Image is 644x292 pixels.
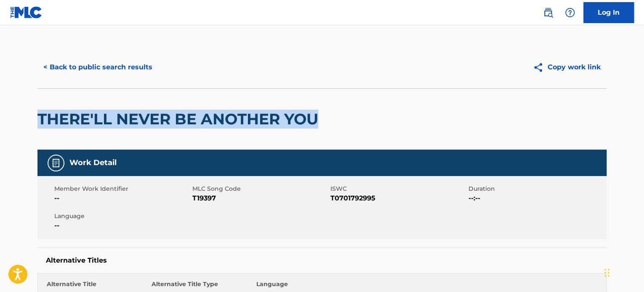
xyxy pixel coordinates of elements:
[330,193,466,203] span: T0701792995
[192,193,328,203] span: T19397
[565,8,575,18] img: help
[54,221,190,231] span: --
[468,184,604,193] span: Duration
[583,2,634,23] a: Log In
[69,158,117,168] h5: Work Detail
[527,57,607,78] button: Copy work link
[192,184,328,193] span: MLC Song Code
[46,256,598,265] h5: Alternative Titles
[604,260,609,285] div: Drag
[543,8,553,18] img: search
[54,184,190,193] span: Member Work Identifier
[54,212,190,221] span: Language
[533,62,548,73] img: Copy work link
[562,4,578,21] div: Help
[37,110,322,129] h2: THERE'LL NEVER BE ANOTHER YOU
[37,57,158,78] button: < Back to public search results
[51,158,61,168] img: Work Detail
[540,4,556,21] a: Public Search
[602,252,644,292] iframe: Chat Widget
[468,193,604,203] span: --:--
[330,184,466,193] span: ISWC
[54,193,190,203] span: --
[10,6,43,18] img: MLC Logo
